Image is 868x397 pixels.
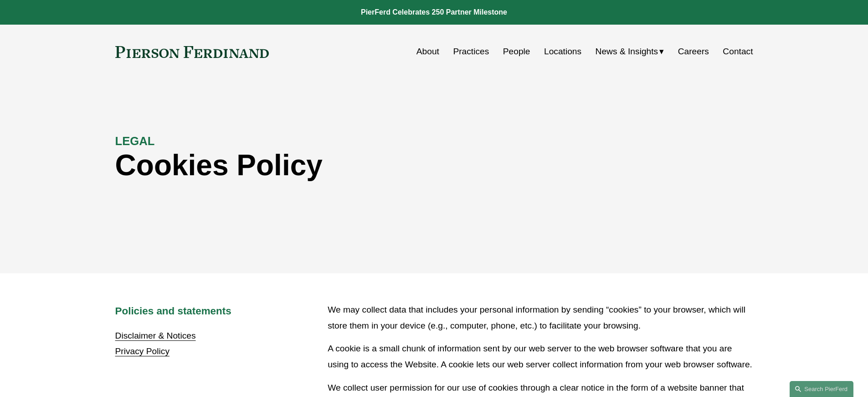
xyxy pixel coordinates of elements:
[328,302,753,334] p: We may collect data that includes your personal information by sending “cookies” to your browser,...
[115,346,169,356] a: Privacy Policy
[453,43,489,60] a: Practices
[596,44,658,60] span: News & Insights
[723,43,753,60] a: Contact
[115,149,594,182] h1: Cookies Policy
[115,331,196,340] a: Disclaimer & Notices
[678,43,709,60] a: Careers
[503,43,530,60] a: People
[596,43,664,60] a: folder dropdown
[416,43,439,60] a: About
[328,341,753,372] p: A cookie is a small chunk of information sent by our web server to the web browser software that ...
[790,381,853,397] a: Search this site
[544,43,581,60] a: Locations
[115,135,155,147] strong: LEGAL
[115,305,231,317] strong: Policies and statements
